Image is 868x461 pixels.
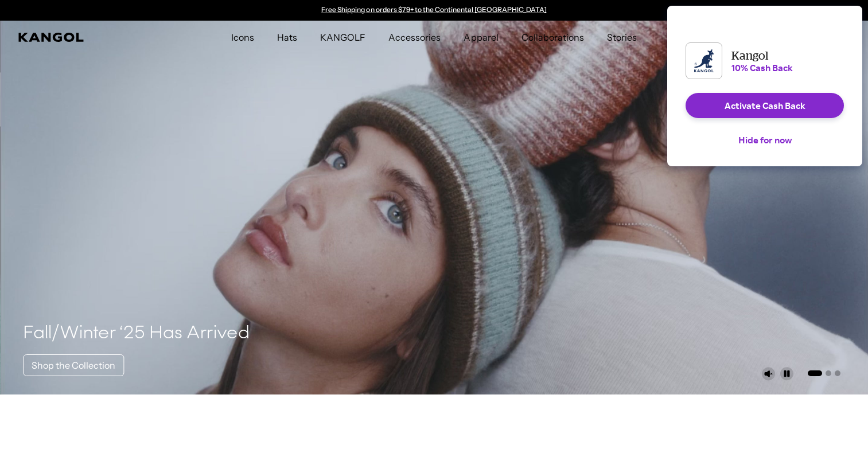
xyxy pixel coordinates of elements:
[18,33,153,42] a: Kangol
[320,21,365,54] span: KANGOLF
[807,368,840,377] ul: Select a slide to show
[808,370,822,376] button: Go to slide 1
[780,367,793,381] button: Pause
[309,21,377,54] a: KANGOLF
[266,21,309,54] a: Hats
[464,21,498,54] span: Apparel
[23,354,124,376] a: Shop the Collection
[316,6,552,15] div: 1 of 2
[452,21,509,54] a: Apparel
[595,21,648,54] a: Stories
[510,21,595,54] a: Collaborations
[826,370,831,376] button: Go to slide 2
[316,6,552,15] slideshow-component: Announcement bar
[761,367,775,381] button: Unmute
[23,322,250,345] h4: Fall/Winter ‘25 Has Arrived
[835,370,840,376] button: Go to slide 3
[521,21,584,54] span: Collaborations
[231,21,254,54] span: Icons
[220,21,266,54] a: Icons
[388,21,441,54] span: Accessories
[377,21,452,54] a: Accessories
[607,21,637,54] span: Stories
[321,5,547,14] a: Free Shipping on orders $79+ to the Continental [GEOGRAPHIC_DATA]
[316,6,552,15] div: Announcement
[277,21,297,54] span: Hats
